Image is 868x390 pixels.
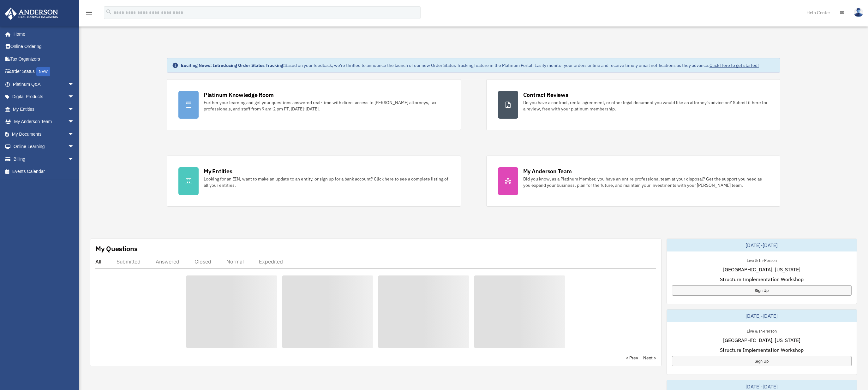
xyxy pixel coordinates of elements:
div: Contract Reviews [523,91,568,99]
div: Answered [156,258,179,265]
a: Digital Productsarrow_drop_down [4,91,84,103]
span: arrow_drop_down [68,91,81,103]
a: My Documentsarrow_drop_down [4,128,84,140]
span: [GEOGRAPHIC_DATA], [US_STATE] [723,336,800,344]
a: menu [85,11,93,16]
span: arrow_drop_down [68,140,81,153]
span: Structure Implementation Workshop [720,275,804,283]
div: My Anderson Team [523,167,572,175]
a: < Prev [626,355,638,361]
div: My Entities [204,167,232,175]
a: My Anderson Team Did you know, as a Platinum Member, you have an entire professional team at your... [486,156,781,207]
a: Platinum Knowledge Room Further your learning and get your questions answered real-time with dire... [167,79,461,130]
a: Platinum Q&Aarrow_drop_down [4,78,84,91]
span: arrow_drop_down [68,103,81,116]
a: My Entities Looking for an EIN, want to make an update to an entity, or sign up for a bank accoun... [167,156,461,207]
a: Next > [643,355,656,361]
a: Online Ordering [4,40,84,53]
div: Closed [195,258,211,265]
div: Do you have a contract, rental agreement, or other legal document you would like an attorney's ad... [523,99,769,112]
span: arrow_drop_down [68,128,81,141]
div: Submitted [117,258,141,265]
i: search [105,9,112,15]
a: Sign Up [672,285,852,296]
span: arrow_drop_down [68,115,81,128]
div: [DATE]-[DATE] [667,310,857,322]
div: [DATE]-[DATE] [667,239,857,251]
a: My Entitiesarrow_drop_down [4,103,84,115]
div: Looking for an EIN, want to make an update to an entity, or sign up for a bank account? Click her... [204,176,449,188]
span: arrow_drop_down [68,78,81,91]
div: NEW [36,67,50,76]
span: arrow_drop_down [68,153,81,166]
a: Click Here to get started! [709,62,759,68]
div: My Questions [95,244,138,253]
div: Expedited [259,258,283,265]
a: Online Learningarrow_drop_down [4,140,84,153]
a: Tax Organizers [4,53,84,65]
a: Order StatusNEW [4,65,84,78]
div: Further your learning and get your questions answered real-time with direct access to [PERSON_NAM... [204,99,449,112]
strong: Exciting News: Introducing Order Status Tracking! [181,62,284,68]
a: Billingarrow_drop_down [4,153,84,165]
img: User Pic [854,8,863,17]
a: Events Calendar [4,165,84,178]
div: Live & In-Person [742,257,782,263]
div: All [95,258,101,265]
a: Sign Up [672,356,852,366]
div: Normal [226,258,244,265]
a: My Anderson Teamarrow_drop_down [4,115,84,128]
div: Platinum Knowledge Room [204,91,274,99]
div: Did you know, as a Platinum Member, you have an entire professional team at your disposal? Get th... [523,176,769,188]
div: Live & In-Person [742,327,782,334]
img: Anderson Advisors Platinum Portal [3,8,60,20]
i: menu [85,9,93,16]
a: Home [4,28,81,40]
span: Structure Implementation Workshop [720,346,804,354]
div: Based on your feedback, we're thrilled to announce the launch of our new Order Status Tracking fe... [181,62,759,68]
span: [GEOGRAPHIC_DATA], [US_STATE] [723,266,800,273]
a: Contract Reviews Do you have a contract, rental agreement, or other legal document you would like... [486,79,781,130]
